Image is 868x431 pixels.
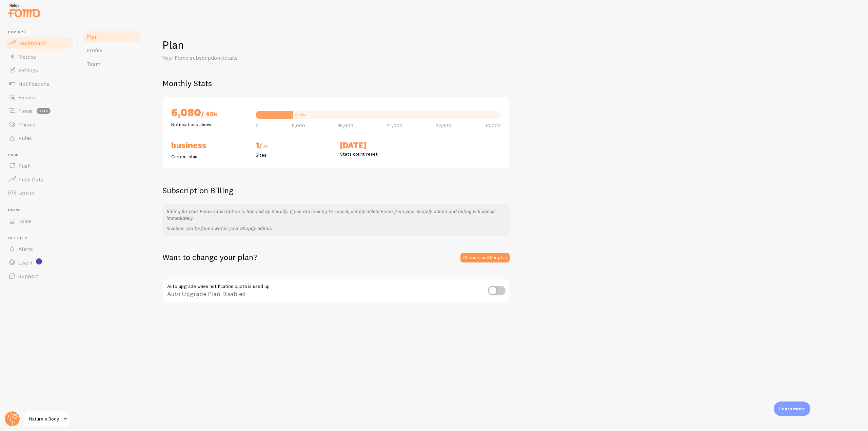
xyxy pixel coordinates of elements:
span: Profile [86,47,102,54]
a: Settings [4,63,74,77]
div: 15.2% [295,113,306,117]
a: Dashboard [4,36,74,50]
span: Support [18,273,38,279]
span: Alerts [18,246,33,252]
span: Get Help [8,236,74,240]
span: 16,000 [338,123,353,128]
a: Metrics [4,50,74,63]
a: Rules [4,131,74,145]
h2: 1 [256,140,332,152]
a: Plan [82,30,142,43]
span: Pop-ups [8,30,74,34]
span: Theme [18,121,35,128]
span: 24,000 [387,123,402,128]
span: 8,000 [292,123,305,128]
p: Sites [256,152,332,158]
a: Nature's Body [24,411,70,427]
h2: Subscription Billing [162,185,510,196]
div: Auto Upgrade Plan Disabled [162,279,510,303]
span: Opt-In [18,190,34,196]
span: Push [8,153,74,157]
span: Inline [18,218,32,224]
p: Your Fomo subscription details [162,54,325,62]
h2: Monthly Stats [162,78,852,89]
div: Learn more [774,401,810,416]
p: Notifications shown [171,121,248,128]
span: Plan [86,33,98,40]
a: Profile [82,43,142,57]
svg: <p>Watch New Feature Tutorials!</p> [36,258,42,265]
h2: 6,080 [171,105,248,121]
a: Flows beta [4,104,74,118]
span: Dashboard [18,40,45,46]
span: 32,000 [436,123,451,128]
a: Learn [4,256,74,269]
a: Push Data [4,173,74,186]
span: Learn [18,259,32,266]
span: Push [18,162,31,169]
p: Billing for your Fomo subscription is handled by Shopify. If you are looking to cancel, simply de... [166,208,506,221]
span: Notifications [18,80,49,87]
span: Team [86,60,100,67]
span: Inline [8,208,74,212]
p: Invoices can be found within your Shopify admin. [166,225,506,232]
a: Theme [4,118,74,131]
span: Push Data [18,176,44,183]
a: Choose another plan [460,253,510,262]
h2: Business [171,140,248,151]
a: Notifications [4,77,74,91]
span: 40,000 [485,123,501,128]
p: Learn more [779,406,805,412]
span: Metrics [18,53,36,60]
a: Support [4,269,74,283]
span: Flows [18,107,33,114]
span: 0 [256,123,259,128]
span: Settings [18,67,38,74]
a: Alerts [4,242,74,256]
span: / 40k [201,110,217,118]
a: Team [82,57,142,71]
h2: [DATE] [340,140,416,151]
span: beta [37,108,51,114]
p: Stats count reset [340,151,416,157]
span: Events [18,94,35,101]
span: Nature's Body [29,415,61,423]
h2: Want to change your plan? [162,252,257,262]
a: Opt-In [4,186,74,200]
span: / ∞ [259,142,268,150]
a: Push [4,159,74,173]
img: fomo-relay-logo-orange.svg [7,2,41,19]
h1: Plan [162,38,852,52]
p: Current plan [171,153,248,160]
a: Inline [4,214,74,228]
span: Rules [18,135,32,141]
a: Events [4,91,74,104]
